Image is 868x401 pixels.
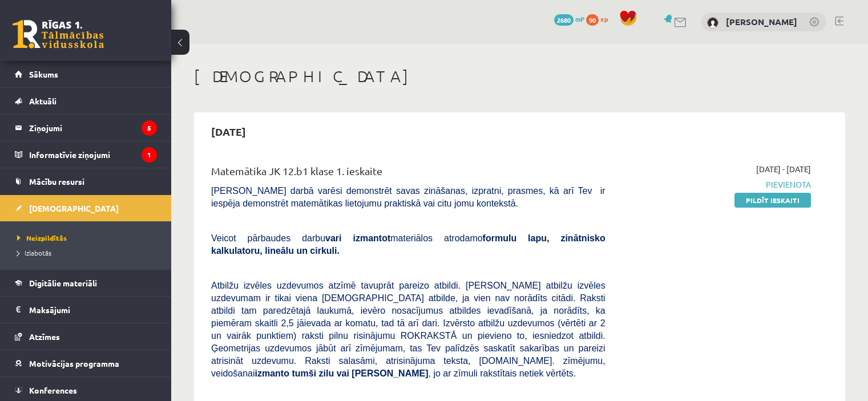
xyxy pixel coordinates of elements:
[15,141,157,168] a: Informatīvie ziņojumi1
[142,120,157,136] i: 5
[17,233,160,243] a: Neizpildītās
[29,141,157,168] legend: Informatīvie ziņojumi
[211,186,605,208] span: [PERSON_NAME] darbā varēsi demonstrēt savas zināšanas, izpratni, prasmes, kā arī Tev ir iespēja d...
[15,270,157,296] a: Digitālie materiāli
[211,233,605,256] b: formulu lapu, zinātnisko kalkulatoru, lineālu un cirkuli.
[586,14,599,26] span: 90
[29,358,119,368] span: Motivācijas programma
[734,193,811,208] a: Pildīt ieskaiti
[29,96,56,106] span: Aktuāli
[29,331,60,342] span: Atzīmes
[623,179,811,191] span: Pievienota
[29,385,77,395] span: Konferences
[325,233,390,243] b: vari izmantot
[17,233,67,242] span: Neizpildītās
[15,195,157,221] a: [DEMOGRAPHIC_DATA]
[575,14,584,23] span: mP
[756,163,811,175] span: [DATE] - [DATE]
[15,168,157,195] a: Mācību resursi
[15,323,157,350] a: Atzīmes
[211,281,605,378] span: Atbilžu izvēles uzdevumos atzīmē tavuprāt pareizo atbildi. [PERSON_NAME] atbilžu izvēles uzdevuma...
[15,115,157,141] a: Ziņojumi5
[200,118,257,145] h2: [DATE]
[554,14,584,23] a: 2680 mP
[29,69,58,79] span: Sākums
[29,115,157,141] legend: Ziņojumi
[15,297,157,323] a: Maksājumi
[15,88,157,114] a: Aktuāli
[726,16,797,27] a: [PERSON_NAME]
[142,147,157,163] i: 1
[17,248,160,258] a: Izlabotās
[211,233,605,256] span: Veicot pārbaudes darbu materiālos atrodamo
[554,14,574,26] span: 2680
[600,14,608,23] span: xp
[194,67,845,86] h1: [DEMOGRAPHIC_DATA]
[15,350,157,376] a: Motivācijas programma
[15,61,157,87] a: Sākums
[13,20,104,48] a: Rīgas 1. Tālmācības vidusskola
[586,14,613,23] a: 90 xp
[29,176,84,187] span: Mācību resursi
[255,368,289,378] b: izmanto
[29,297,157,323] legend: Maksājumi
[211,163,605,184] div: Matemātika JK 12.b1 klase 1. ieskaite
[29,203,119,213] span: [DEMOGRAPHIC_DATA]
[292,368,428,378] b: tumši zilu vai [PERSON_NAME]
[17,248,51,257] span: Izlabotās
[29,278,97,288] span: Digitālie materiāli
[707,17,718,29] img: Oļesja Demčenkova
